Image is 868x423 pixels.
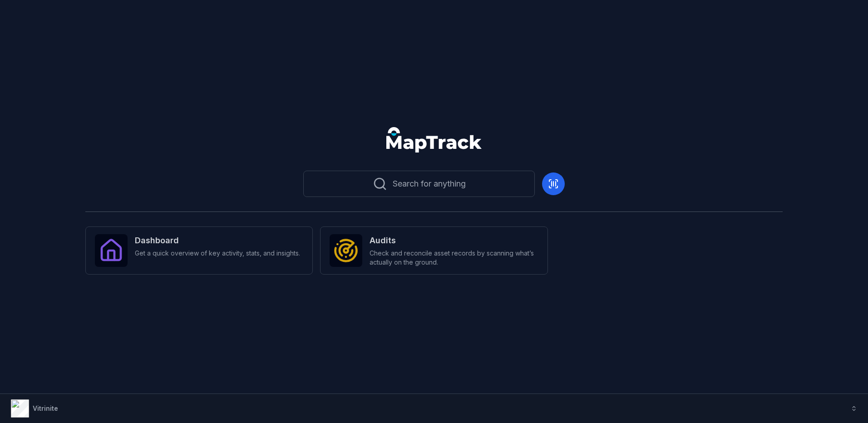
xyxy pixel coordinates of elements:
[303,171,535,197] button: Search for anything
[135,234,300,247] strong: Dashboard
[85,226,313,275] a: DashboardGet a quick overview of key activity, stats, and insights.
[393,177,466,190] span: Search for anything
[320,226,547,275] a: AuditsCheck and reconcile asset records by scanning what’s actually on the ground.
[135,249,300,258] span: Get a quick overview of key activity, stats, and insights.
[33,404,58,412] strong: Vitrinite
[372,127,496,152] nav: Global
[370,249,538,267] span: Check and reconcile asset records by scanning what’s actually on the ground.
[370,234,538,247] strong: Audits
